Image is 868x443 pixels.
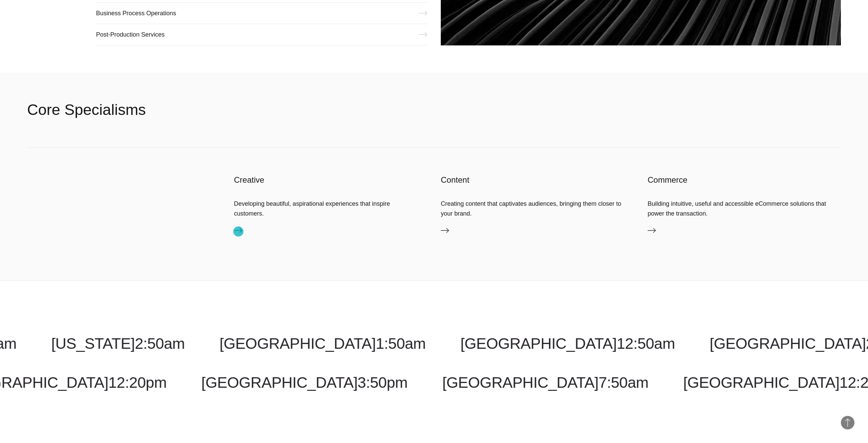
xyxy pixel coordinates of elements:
[376,335,426,352] span: 1:50am
[27,100,146,120] h2: Core Specialisms
[598,374,648,391] span: 7:50am
[617,335,675,352] span: 12:50am
[441,199,634,218] div: Creating content that captivates audiences, bringing them closer to your brand.
[234,175,427,185] h3: Creative
[201,374,408,391] a: [GEOGRAPHIC_DATA]3:50pm
[135,335,185,352] span: 2:50am
[460,335,675,352] a: [GEOGRAPHIC_DATA]12:50am
[648,199,841,218] div: Building intuitive, useful and accessible eCommerce solutions that power the transaction.
[96,24,427,45] a: Post-Production Services
[234,199,427,218] div: Developing beautiful, aspirational experiences that inspire customers.
[108,374,166,391] span: 12:20pm
[841,416,854,429] button: Back to Top
[442,374,648,391] a: [GEOGRAPHIC_DATA]7:50am
[96,2,427,24] a: Business Process Operations
[51,335,185,352] a: [US_STATE]2:50am
[358,374,408,391] span: 3:50pm
[648,175,841,185] h3: Commerce
[441,175,634,185] h3: Content
[219,335,426,352] a: [GEOGRAPHIC_DATA]1:50am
